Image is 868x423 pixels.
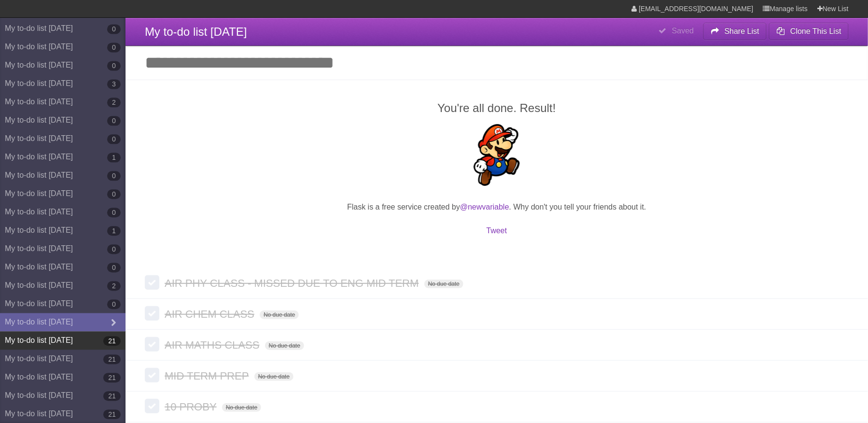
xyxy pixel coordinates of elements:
span: AIR CHEM CLASS [165,308,257,320]
b: 0 [107,116,121,126]
b: 1 [107,153,121,162]
label: Done [145,399,159,413]
b: 0 [107,61,121,70]
b: 0 [107,299,121,309]
a: @newvariable [460,203,509,211]
b: 0 [107,263,121,272]
p: Flask is a free service created by . Why don't you tell your friends about it. [145,201,849,213]
button: Share List [703,23,767,40]
label: Done [145,306,159,321]
b: 2 [107,281,121,291]
b: 0 [107,208,121,217]
button: Clone This List [769,23,849,40]
b: 0 [107,189,121,199]
b: 21 [103,336,121,346]
span: 10 PROBY [165,401,219,413]
a: Tweet [487,226,507,235]
span: No due date [254,372,294,381]
span: No due date [424,280,463,288]
b: Saved [672,27,694,35]
span: AIR MATHS CLASS [165,339,262,351]
span: AIR PHY CLASS - MISSED DUE TO ENG MID TERM [165,277,421,289]
label: Done [145,275,159,290]
span: No due date [265,341,304,350]
b: 21 [103,391,121,401]
span: MID TERM PREP [165,370,251,382]
b: Share List [725,27,759,35]
b: 0 [107,244,121,254]
b: 21 [103,354,121,364]
b: 3 [107,79,121,89]
span: No due date [222,403,261,412]
b: 0 [107,42,121,52]
span: No due date [260,310,299,319]
b: 0 [107,171,121,181]
span: My to-do list [DATE] [145,25,247,38]
label: Done [145,337,159,352]
b: 21 [103,409,121,419]
b: 0 [107,24,121,34]
b: 21 [103,373,121,382]
b: 0 [107,134,121,144]
b: 2 [107,98,121,107]
b: 1 [107,226,121,236]
h2: You're all done. Result! [145,99,849,117]
label: Done [145,368,159,382]
img: Super Mario [466,124,528,186]
b: Clone This List [790,27,841,35]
